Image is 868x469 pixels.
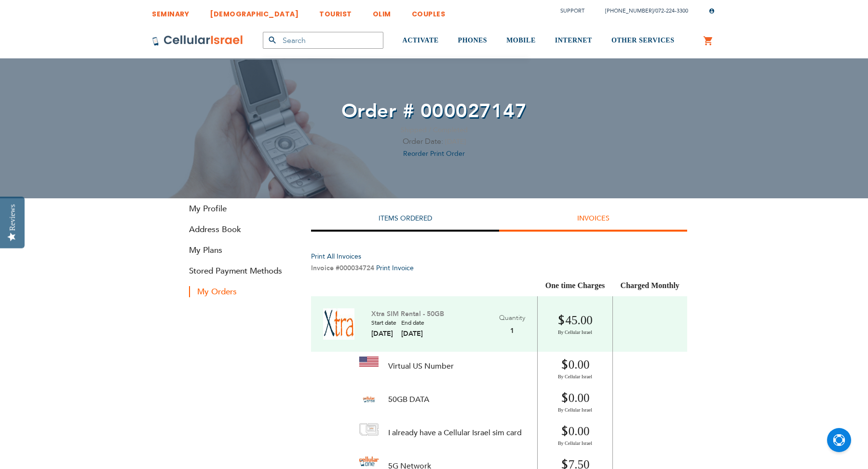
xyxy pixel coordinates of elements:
span: Start date [371,319,396,327]
a: Reorder [403,149,430,158]
a: INTERNET [555,23,592,59]
a: Print Order [430,149,465,158]
img: cellular_one_4_5_1_3_4.jpeg [359,456,379,467]
a: My Profile [181,203,297,214]
a: 072-224-3300 [655,7,688,14]
span: $ [561,424,569,440]
span: By Cellular Israel [545,373,605,380]
span: INTERNET [555,37,592,44]
input: Search [263,32,383,49]
td: 45.00 [538,296,613,352]
a: My Plans [181,245,297,256]
strong: Invoices [577,214,610,223]
a: My Orders [181,286,297,297]
strong: 50GB DATA [388,395,429,404]
span: $ [557,313,565,329]
span: Reorder [403,149,428,158]
span: By Cellular Israel [545,407,605,414]
strong: My Orders [189,286,297,297]
span: ACTIVATE [403,37,439,44]
span: End date [401,319,424,327]
a: COUPLES [412,2,446,20]
span: Shipped / Completed [401,125,468,135]
strong: Xtra SIM Rental - 50GB [371,309,444,318]
img: us_flag_1_3.png [359,357,379,367]
a: Print Invoice [376,263,414,273]
td: 0.00 [538,418,613,452]
a: Address Book [181,224,297,235]
a: ACTIVATE [403,23,439,59]
span: Order # 000027147 [341,98,527,124]
span: PHONES [458,37,488,44]
span: [DATE] [401,329,424,338]
span: Order Date: [403,136,443,147]
span: 1 [510,326,514,335]
td: 0.00 [538,352,613,385]
span: Charged Monthly [621,281,679,290]
span: $ [561,390,569,407]
a: SEMINARY [152,2,189,20]
strong: Virtual US Number [388,361,454,371]
img: Cellular Israel Logo [152,35,244,46]
strong: I already have a Cellular Israel sim card [388,428,522,438]
a: Items Ordered [379,214,432,223]
span: One time Charges [545,281,605,290]
img: xtra-logo_2.jpg [323,308,354,340]
div: Reviews [8,204,17,231]
a: OTHER SERVICES [611,23,675,59]
img: haveasim.jpg [359,423,379,436]
a: Print All Invoices [311,252,361,261]
span: [DATE] [445,137,466,146]
li: / [596,4,688,18]
a: OLIM [373,2,391,20]
span: $ [561,357,569,373]
a: [DEMOGRAPHIC_DATA] [210,2,298,20]
a: Stored Payment Methods [181,265,297,276]
td: 0.00 [538,385,613,418]
a: Support [560,7,584,14]
a: MOBILE [506,23,536,59]
img: cellisrael_placeholder_1.jpg [359,390,379,409]
span: By Cellular Israel [545,329,605,336]
span: By Cellular Israel [545,440,605,447]
strong: Invoice #000034724 [311,263,374,273]
span: MOBILE [506,37,536,44]
a: [PHONE_NUMBER] [605,7,653,14]
span: [DATE] [371,329,396,338]
a: PHONES [458,23,488,59]
a: TOURIST [319,2,352,20]
span: Quantity [499,313,525,322]
span: OTHER SERVICES [611,37,675,44]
